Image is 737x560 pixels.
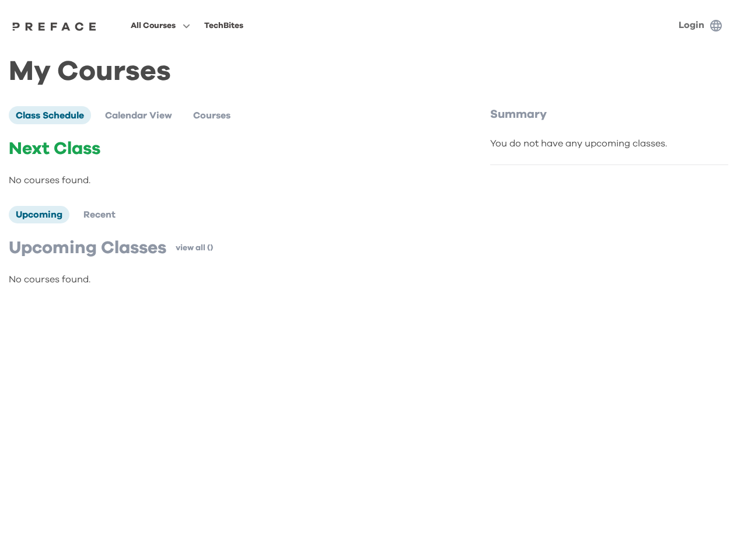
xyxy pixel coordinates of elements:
[105,111,172,120] span: Calendar View
[9,237,166,258] p: Upcoming Classes
[83,210,116,219] span: Recent
[490,106,728,123] p: Summary
[16,210,62,219] span: Upcoming
[9,272,460,286] p: No courses found.
[9,173,460,187] p: No courses found.
[193,111,230,120] span: Courses
[131,19,176,33] span: All Courses
[204,19,243,33] div: TechBites
[176,242,213,254] a: view all ()
[679,20,704,30] a: Login
[9,138,460,159] p: Next Class
[9,22,99,31] img: Preface Logo
[16,111,84,120] span: Class Schedule
[127,18,194,33] button: All Courses
[9,21,99,30] a: Preface Logo
[490,136,728,150] div: You do not have any upcoming classes.
[9,65,728,78] h1: My Courses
